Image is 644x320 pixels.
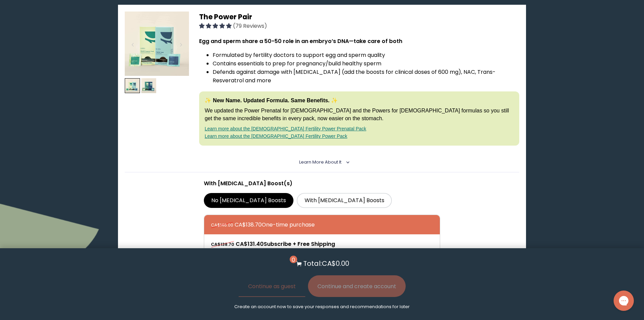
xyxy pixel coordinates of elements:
[213,51,519,59] li: Formulated by fertility doctors to support egg and sperm quality
[199,22,233,30] span: 4.92 stars
[125,12,189,76] img: thumbnail image
[199,12,252,22] span: The Power Pair
[299,159,345,165] summary: Learn More About it <
[205,107,514,122] p: We updated the Power Prenatal for [DEMOGRAPHIC_DATA] and the Powers for [DEMOGRAPHIC_DATA] formul...
[205,133,347,139] a: Learn more about the [DEMOGRAPHIC_DATA] Fertility Power Pack
[233,22,267,30] span: (79 Reviews)
[204,179,440,188] p: With [MEDICAL_DATA] Boost(s)
[205,98,338,103] strong: ✨ New Name. Updated Formula. Same Benefits. ✨
[234,304,410,310] p: Create an account now to save your responses and recommendations for later
[125,78,140,93] img: thumbnail image
[204,193,294,208] label: No [MEDICAL_DATA] Boosts
[239,275,305,297] button: Continue as guest
[141,78,157,93] img: thumbnail image
[308,275,406,297] button: Continue and create account
[290,256,297,263] span: 0
[213,68,519,85] li: Defends against damage with [MEDICAL_DATA] (add the boosts for clinical doses of 600 mg), NAC, Tr...
[297,193,392,208] label: With [MEDICAL_DATA] Boosts
[213,59,519,68] li: Contains essentials to prep for pregnancy/build healthy sperm
[205,126,366,131] a: Learn more about the [DEMOGRAPHIC_DATA] Fertility Power Prenatal Pack
[199,37,402,45] strong: Egg and sperm share a 50-50 role in an embryo’s DNA—take care of both
[303,258,349,269] p: Total: CA$0.00
[610,288,637,313] iframe: Gorgias live chat messenger
[299,159,341,165] span: Learn More About it
[343,161,350,164] i: <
